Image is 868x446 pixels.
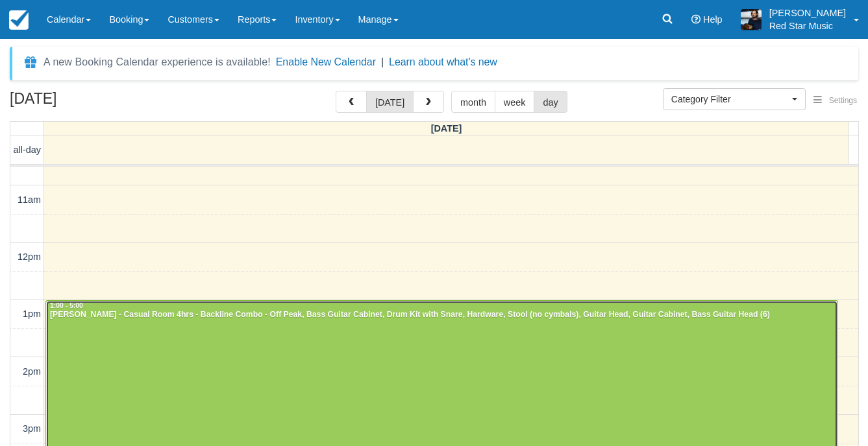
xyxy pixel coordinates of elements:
span: all-day [14,145,41,155]
p: [PERSON_NAME] [769,6,846,19]
span: 3pm [23,423,41,434]
button: [DATE] [366,91,414,113]
span: | [381,56,384,67]
img: A1 [741,9,762,30]
i: Help [691,15,701,24]
span: 11am [18,194,41,205]
p: Red Star Music [769,19,846,32]
div: [PERSON_NAME] - Casual Room 4hrs - Backline Combo - Off Peak, Bass Guitar Cabinet, Drum Kit with ... [49,310,834,320]
button: Category Filter [663,88,806,110]
span: 1pm [23,309,41,319]
a: Learn about what's new [389,56,497,67]
span: Help [703,14,723,25]
h2: [DATE] [10,91,174,115]
button: Enable New Calendar [276,56,376,69]
button: day [534,91,567,113]
span: Settings [829,96,857,105]
span: 12pm [18,252,41,262]
button: Settings [806,91,865,110]
button: week [495,91,535,113]
div: A new Booking Calendar experience is available! [43,54,271,70]
span: 1:00 - 5:00 [50,302,83,309]
span: [DATE] [431,123,462,134]
span: 2pm [23,366,41,377]
img: checkfront-main-nav-mini-logo.png [9,10,29,30]
span: Category Filter [671,93,789,106]
button: month [451,91,495,113]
